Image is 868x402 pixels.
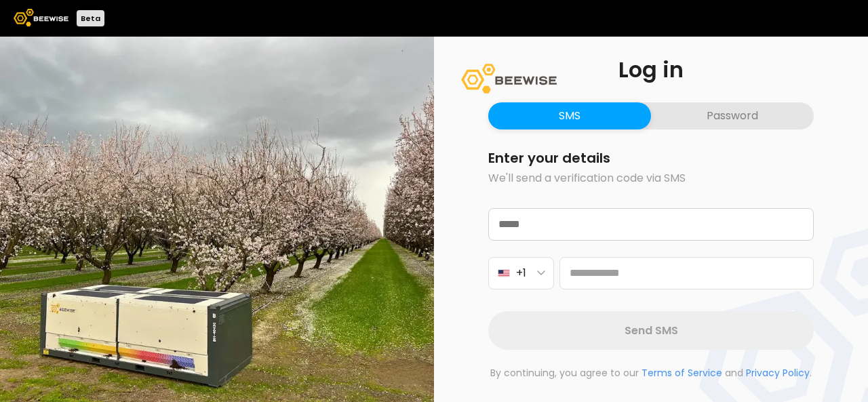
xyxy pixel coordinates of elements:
[516,264,526,281] span: +1
[625,322,678,339] span: Send SMS
[488,170,814,186] p: We'll send a verification code via SMS
[488,59,814,81] h1: Log in
[488,257,554,289] button: +1
[488,151,814,165] h2: Enter your details
[488,102,651,129] button: SMS
[642,366,722,380] a: Terms of Service
[488,366,814,380] p: By continuing, you agree to our and .
[651,102,814,129] button: Password
[14,9,68,26] img: Beewise logo
[488,311,814,350] button: Send SMS
[746,366,810,380] a: Privacy Policy
[77,10,104,26] div: Beta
